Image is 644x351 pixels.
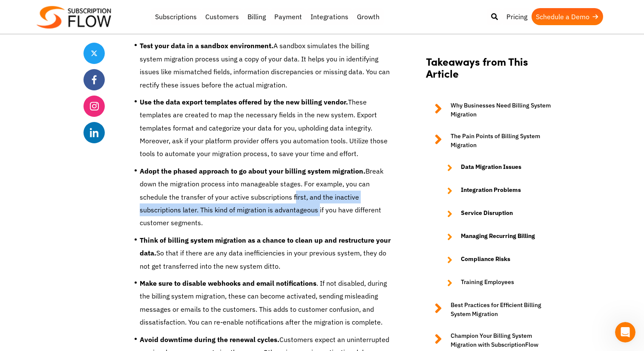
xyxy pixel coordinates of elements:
a: Service Disruption [439,209,552,219]
a: Customers [201,8,243,25]
iframe: Intercom live chat [615,322,635,342]
a: Billing [243,8,270,25]
img: Subscriptionflow [37,6,111,29]
a: Growth [353,8,384,25]
h2: Takeaways from This Article [426,55,552,88]
li: A sandbox simulates the billing system migration process using a copy of your data. It helps you ... [140,39,391,96]
a: Data Migration Issues [439,162,552,173]
strong: Service Disruption [461,209,513,219]
a: Compliance Risks [439,255,552,265]
a: Schedule a Demo [532,8,603,25]
li: So that if there are any data inefficiencies in your previous system, they do not get transferred... [140,234,391,277]
strong: Use the data export templates offered by the new billing vendor. [140,98,348,106]
strong: Data Migration Issues [461,162,521,173]
strong: Make sure to disable webhooks and email notifications [140,279,316,287]
a: Best Practices for Efficient Billing System Migration [426,301,552,319]
a: Integration Problems [439,186,552,196]
a: Integrations [306,8,353,25]
li: Break down the migration process into manageable stages. For example, you can schedule the transf... [140,165,391,234]
strong: Think of billing system migration as a chance to clean up and restructure your data. [140,236,391,257]
a: Why Businesses Need Billing System Migration [426,101,552,119]
li: . If not disabled, during the billing system migration, these can become activated, sending misle... [140,277,391,333]
strong: Compliance Risks [461,255,510,265]
a: Managing Recurring Billing [439,232,552,242]
a: Payment [270,8,306,25]
a: Subscriptions [151,8,201,25]
a: Pricing [502,8,532,25]
strong: Test your data in a sandbox environment. [140,41,273,50]
a: The Pain Points of Billing System Migration [426,132,552,150]
li: These templates are created to map the necessary fields in the new system. Export templates forma... [140,96,391,165]
strong: Integration Problems [461,186,521,196]
strong: Adopt the phased approach to go about your billing system migration. [140,167,365,175]
strong: Managing Recurring Billing [461,232,535,242]
a: Champion Your Billing System Migration with SubscriptionFlow [426,331,552,349]
a: Training Employees [439,278,552,288]
strong: Avoid downtime during the renewal cycles. [140,335,279,344]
